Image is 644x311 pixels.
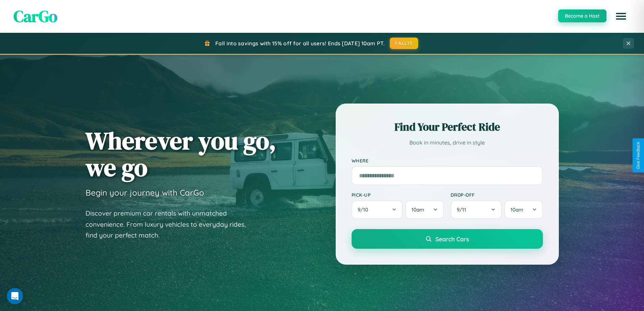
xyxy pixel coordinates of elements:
label: Drop-off [451,192,543,198]
button: Search Cars [352,229,543,249]
h1: Wherever you go, we go [86,127,276,181]
button: Become a Host [558,9,606,22]
button: FALL15 [390,38,418,49]
span: Fall into savings with 15% off for all users! Ends [DATE] 10am PT. [215,40,385,47]
span: 10am [510,206,523,213]
div: Open Intercom Messenger [7,288,23,304]
h3: Begin your journey with CarGo [86,187,204,198]
span: 9 / 10 [358,206,372,213]
p: Discover premium car rentals with unmatched convenience. From luxury vehicles to everyday rides, ... [86,208,255,241]
p: Book in minutes, drive in style [352,138,543,148]
button: 9/11 [451,200,502,219]
button: Open menu [612,7,630,26]
button: 9/10 [352,200,403,219]
span: 10am [411,206,424,213]
div: Give Feedback [636,142,641,169]
button: 10am [405,200,444,219]
label: Where [352,158,543,163]
span: CarGo [14,5,57,27]
label: Pick-up [352,192,444,198]
h2: Find Your Perfect Ride [352,119,543,134]
span: Search Cars [435,235,469,243]
button: 10am [504,200,543,219]
span: 9 / 11 [457,206,470,213]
